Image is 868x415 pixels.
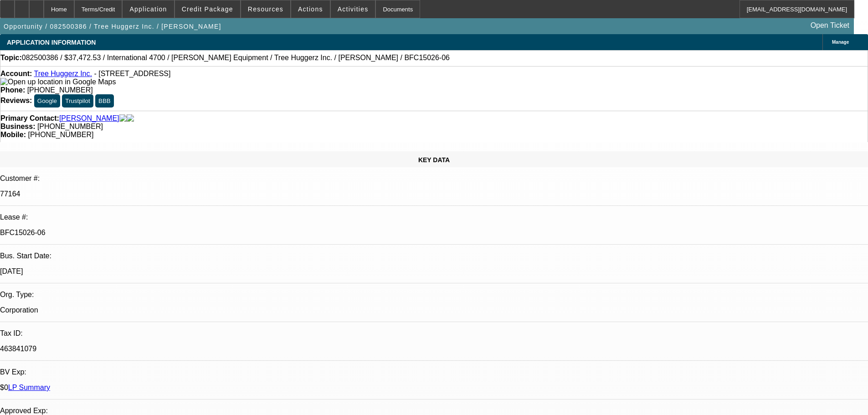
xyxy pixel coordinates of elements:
[59,114,119,123] a: [PERSON_NAME]
[832,40,849,45] span: Manage
[119,114,127,123] img: facebook-icon.png
[418,156,450,164] span: KEY DATA
[8,384,50,391] a: LP Summary
[291,0,330,18] button: Actions
[182,5,233,13] span: Credit Package
[338,5,369,13] span: Activities
[0,78,116,86] img: Open up location in Google Maps
[94,70,170,77] span: - [STREET_ADDRESS]
[331,0,375,18] button: Activities
[34,94,60,108] button: Google
[298,5,323,13] span: Actions
[0,86,25,94] strong: Phone:
[34,70,92,77] a: Tree Huggerz Inc.
[95,94,114,108] button: BBB
[127,114,134,123] img: linkedin-icon.png
[7,39,96,46] span: APPLICATION INFORMATION
[129,5,167,13] span: Application
[62,94,93,108] button: Trustpilot
[0,70,32,77] strong: Account:
[0,131,26,138] strong: Mobile:
[0,123,35,130] strong: Business:
[4,23,221,30] span: Opportunity / 082500386 / Tree Huggerz Inc. / [PERSON_NAME]
[123,0,174,18] button: Application
[28,131,93,138] span: [PHONE_NUMBER]
[0,54,22,62] strong: Topic:
[0,97,32,104] strong: Reviews:
[241,0,290,18] button: Resources
[37,123,103,130] span: [PHONE_NUMBER]
[248,5,283,13] span: Resources
[22,54,450,62] span: 082500386 / $37,472.53 / International 4700 / [PERSON_NAME] Equipment / Tree Huggerz Inc. / [PERS...
[0,114,59,123] strong: Primary Contact:
[0,78,116,86] a: View Google Maps
[27,86,93,94] span: [PHONE_NUMBER]
[807,18,853,33] a: Open Ticket
[175,0,240,18] button: Credit Package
